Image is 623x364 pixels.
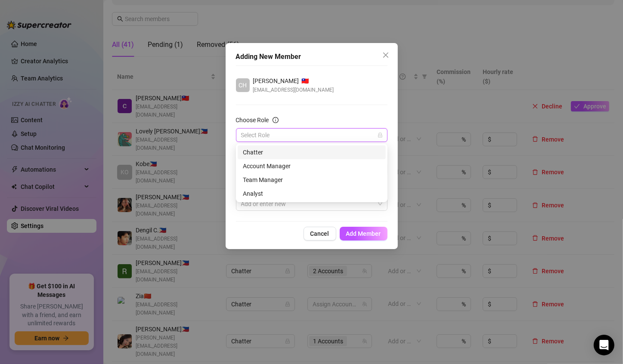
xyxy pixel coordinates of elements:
div: Chatter [243,148,381,157]
div: Open Intercom Messenger [594,335,614,355]
div: Account Manager [238,159,386,173]
div: 🇹🇼 [253,76,334,86]
div: Team Manager [243,175,381,185]
span: close [382,52,389,59]
div: Adding New Member [236,52,387,62]
span: [EMAIL_ADDRESS][DOMAIN_NAME] [253,86,334,94]
button: Cancel [304,227,336,241]
button: Add Member [340,227,387,241]
span: [PERSON_NAME] [253,76,299,86]
div: Analyst [238,187,386,201]
div: Analyst [243,189,381,198]
span: Close [379,52,393,59]
span: lock [378,133,383,138]
span: Cancel [310,230,329,237]
span: CH [239,80,247,90]
div: Account Manager [243,161,381,171]
div: Chatter [238,145,386,159]
span: Add Member [346,230,381,237]
button: Close [379,48,393,62]
div: Choose Role [236,115,269,125]
div: Team Manager [238,173,386,187]
span: info-circle [273,117,279,123]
